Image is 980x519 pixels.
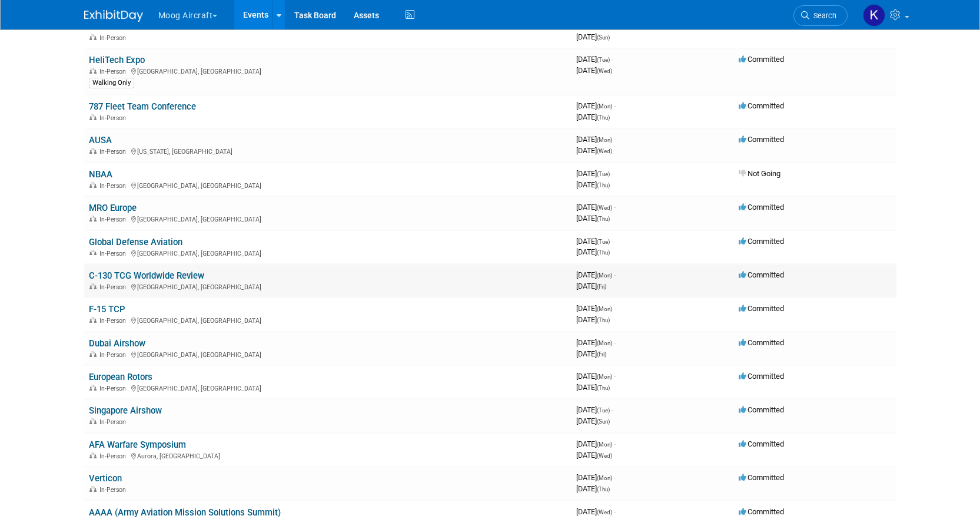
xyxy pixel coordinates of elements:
[89,473,122,484] a: Verticon
[739,203,784,211] span: Committed
[576,180,610,189] span: [DATE]
[597,68,612,74] span: (Wed)
[576,451,612,460] span: [DATE]
[89,250,97,256] img: In-Person Event
[576,507,616,516] span: [DATE]
[614,304,616,313] span: -
[89,385,97,391] img: In-Person Event
[597,171,610,177] span: (Tue)
[99,452,129,460] span: In-Person
[739,101,784,110] span: Committed
[89,372,152,382] a: European Rotors
[597,475,612,481] span: (Mon)
[576,372,616,381] span: [DATE]
[89,182,97,188] img: In-Person Event
[576,473,616,482] span: [DATE]
[99,216,129,223] span: In-Person
[576,203,616,211] span: [DATE]
[89,317,97,323] img: In-Person Event
[597,407,610,414] span: (Tue)
[739,237,784,246] span: Committed
[612,237,613,246] span: -
[576,247,610,256] span: [DATE]
[89,148,97,154] img: In-Person Event
[99,250,129,257] span: In-Person
[89,214,567,223] div: [GEOGRAPHIC_DATA], [GEOGRAPHIC_DATA]
[739,169,780,178] span: Not Going
[99,34,129,42] span: In-Person
[809,11,836,20] span: Search
[89,21,149,32] a: MCAS Miramar
[89,216,97,222] img: In-Person Event
[99,385,129,392] span: In-Person
[614,338,616,347] span: -
[614,507,616,516] span: -
[597,486,610,492] span: (Thu)
[597,137,612,143] span: (Mon)
[597,103,612,110] span: (Mon)
[597,340,612,346] span: (Mon)
[597,452,612,459] span: (Wed)
[99,486,129,494] span: In-Person
[99,182,129,190] span: In-Person
[89,507,281,518] a: AAAA (Army Aviation Mission Solutions Summit)
[576,101,616,110] span: [DATE]
[739,405,784,414] span: Committed
[89,315,567,325] div: [GEOGRAPHIC_DATA], [GEOGRAPHIC_DATA]
[89,78,134,88] div: Walking Only
[576,146,612,155] span: [DATE]
[99,317,129,325] span: In-Person
[793,5,848,26] a: Search
[89,203,137,213] a: MRO Europe
[597,373,612,380] span: (Mon)
[597,385,610,391] span: (Thu)
[576,32,610,41] span: [DATE]
[576,282,606,290] span: [DATE]
[89,169,112,180] a: NBAA
[614,270,616,279] span: -
[99,283,129,291] span: In-Person
[614,439,616,448] span: -
[597,418,610,425] span: (Sun)
[89,135,112,146] a: AUSA
[89,237,182,247] a: Global Defense Aviation
[597,34,610,41] span: (Sun)
[576,214,610,223] span: [DATE]
[89,439,186,450] a: AFA Warfare Symposium
[576,169,613,178] span: [DATE]
[576,439,616,448] span: [DATE]
[99,148,129,156] span: In-Person
[99,351,129,359] span: In-Person
[576,349,606,358] span: [DATE]
[739,304,784,313] span: Committed
[597,204,612,211] span: (Wed)
[576,270,616,279] span: [DATE]
[739,135,784,144] span: Committed
[739,338,784,347] span: Committed
[597,441,612,448] span: (Mon)
[614,473,616,482] span: -
[597,239,610,245] span: (Tue)
[576,304,616,313] span: [DATE]
[89,383,567,392] div: [GEOGRAPHIC_DATA], [GEOGRAPHIC_DATA]
[597,509,612,515] span: (Wed)
[739,270,784,279] span: Committed
[612,405,613,414] span: -
[89,304,125,315] a: F-15 TCP
[614,203,616,211] span: -
[89,114,97,120] img: In-Person Event
[89,405,162,416] a: Singapore Airshow
[89,248,567,257] div: [GEOGRAPHIC_DATA], [GEOGRAPHIC_DATA]
[614,135,616,144] span: -
[89,338,145,349] a: Dubai Airshow
[597,317,610,323] span: (Thu)
[576,66,612,75] span: [DATE]
[597,272,612,279] span: (Mon)
[597,57,610,63] span: (Tue)
[597,114,610,121] span: (Thu)
[89,351,97,357] img: In-Person Event
[89,349,567,359] div: [GEOGRAPHIC_DATA], [GEOGRAPHIC_DATA]
[739,439,784,448] span: Committed
[597,283,606,290] span: (Fri)
[89,146,567,156] div: [US_STATE], [GEOGRAPHIC_DATA]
